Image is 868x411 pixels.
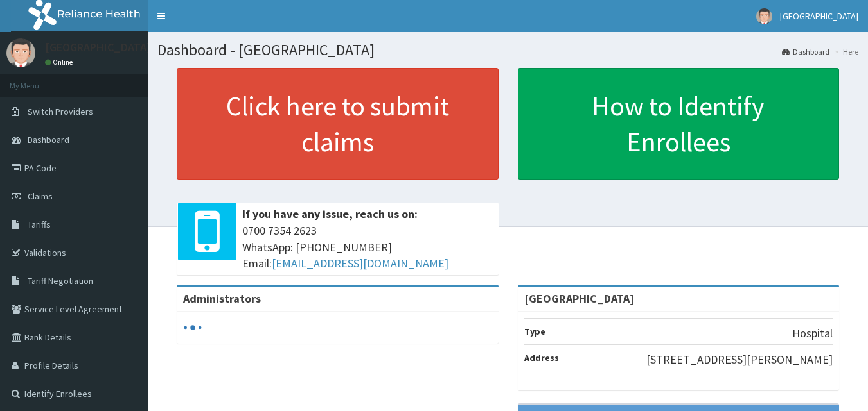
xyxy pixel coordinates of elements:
[28,219,51,230] span: Tariffs
[28,190,53,202] span: Claims
[28,106,93,117] span: Switch Providers
[242,222,492,272] span: 0700 7354 2623 WhatsApp: [PHONE_NUMBER] Email:
[45,58,76,67] a: Online
[28,275,93,287] span: Tariff Negotiation
[183,318,202,337] svg: audio-loading
[272,256,448,271] a: [EMAIL_ADDRESS][DOMAIN_NAME]
[780,10,858,22] span: [GEOGRAPHIC_DATA]
[518,68,840,180] a: How to Identify Enrollees
[792,325,833,342] p: Hospital
[242,206,418,221] b: If you have any issue, reach us on:
[524,291,634,306] strong: [GEOGRAPHIC_DATA]
[45,42,151,53] p: [GEOGRAPHIC_DATA]
[6,38,35,67] img: User Image
[831,46,858,57] li: Here
[756,8,772,24] img: User Image
[524,352,559,364] b: Address
[28,134,69,146] span: Dashboard
[646,351,833,368] p: [STREET_ADDRESS][PERSON_NAME]
[183,291,261,306] b: Administrators
[524,326,545,337] b: Type
[177,68,499,180] a: Click here to submit claims
[157,42,858,58] h1: Dashboard - [GEOGRAPHIC_DATA]
[782,46,829,57] a: Dashboard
